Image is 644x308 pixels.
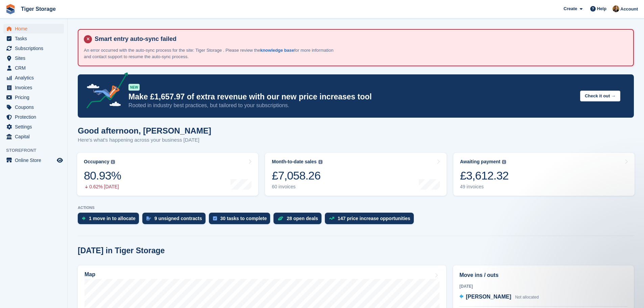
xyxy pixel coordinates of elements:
[56,156,64,164] a: Preview store
[15,102,55,112] span: Coupons
[3,73,64,82] a: menu
[515,295,539,300] span: Not allocated
[453,153,635,196] a: Awaiting payment £3,612.32 49 invoices
[89,216,136,221] div: 1 move in to allocate
[15,34,55,43] span: Tasks
[3,44,64,53] a: menu
[128,102,575,109] p: Rooted in industry best practices, but tailored to your subscriptions.
[5,4,16,14] img: stora-icon-8386f47178a22dfd0bd8f6a31ec36ba5ce8667c1dd55bd0f319d3a0aa187defe.svg
[15,132,55,141] span: Capital
[3,34,64,43] a: menu
[78,206,634,210] p: ACTIONS
[3,122,64,132] a: menu
[466,294,511,300] span: [PERSON_NAME]
[597,5,606,12] span: Help
[213,216,217,220] img: task-75834270c22a3079a89374b754ae025e5fb1db73e45f91037f5363f120a921f8.svg
[209,213,274,228] a: 30 tasks to complete
[329,217,334,220] img: price_increase_opportunities-93ffe204e8149a01c8c9dc8f82e8f89637d9d84a8eef4429ea346261dce0b2c0.svg
[3,63,64,73] a: menu
[84,159,109,165] div: Occupancy
[278,216,283,221] img: deal-1b604bf984904fb50ccaf53a9ad4b4a5d6e5aea283cecdc64d6e3604feb123c2.svg
[15,63,55,73] span: CRM
[77,153,258,196] a: Occupancy 80.93% 0.62% [DATE]
[6,147,67,154] span: Storefront
[18,3,58,15] a: Tiger Storage
[78,213,142,228] a: 1 move in to allocate
[564,5,577,12] span: Create
[220,216,267,221] div: 30 tasks to complete
[502,160,506,164] img: icon-info-grey-7440780725fd019a000dd9b08b2336e03edf1995a4989e88bcd33f0948082b44.svg
[459,271,627,279] h2: Move ins / outs
[460,159,501,165] div: Awaiting payment
[460,169,509,183] div: £3,612.32
[15,83,55,92] span: Invoices
[460,184,509,190] div: 49 invoices
[15,112,55,122] span: Protection
[84,47,337,60] p: An error occurred with the auto-sync process for the site: Tiger Storage . Please review the for ...
[92,35,628,43] h4: Smart entry auto-sync failed
[273,213,325,228] a: 28 open deals
[111,160,115,164] img: icon-info-grey-7440780725fd019a000dd9b08b2336e03edf1995a4989e88bcd33f0948082b44.svg
[287,216,318,221] div: 28 open deals
[128,92,575,102] p: Make £1,657.97 of extra revenue with our new price increases tool
[81,72,128,111] img: price-adjustments-announcement-icon-8257ccfd72463d97f412b2fc003d46551f7dbcb40ab6d574587a9cd5c0d94...
[613,5,619,12] img: Adam Herbert
[15,73,55,82] span: Analytics
[3,156,64,165] a: menu
[260,48,294,53] a: knowledge base
[3,102,64,112] a: menu
[78,126,211,135] h1: Good afternoon, [PERSON_NAME]
[272,169,322,183] div: £7,058.26
[3,24,64,33] a: menu
[84,184,121,190] div: 0.62% [DATE]
[3,93,64,102] a: menu
[318,160,323,164] img: icon-info-grey-7440780725fd019a000dd9b08b2336e03edf1995a4989e88bcd33f0948082b44.svg
[78,136,211,144] p: Here's what's happening across your business [DATE]
[146,216,151,220] img: contract_signature_icon-13c848040528278c33f63329250d36e43548de30e8caae1d1a13099fd9432cc5.svg
[15,93,55,102] span: Pricing
[154,216,202,221] div: 9 unsigned contracts
[84,169,121,183] div: 80.93%
[3,83,64,92] a: menu
[3,132,64,141] a: menu
[85,271,95,278] h2: Map
[620,6,638,13] span: Account
[338,216,410,221] div: 147 price increase opportunities
[15,44,55,53] span: Subscriptions
[272,159,316,165] div: Month-to-date sales
[15,24,55,33] span: Home
[580,91,620,102] button: Check it out →
[265,153,446,196] a: Month-to-date sales £7,058.26 60 invoices
[128,84,140,91] div: NEW
[15,122,55,132] span: Settings
[78,246,165,255] h2: [DATE] in Tiger Storage
[3,112,64,122] a: menu
[3,53,64,63] a: menu
[325,213,417,228] a: 147 price increase opportunities
[82,216,86,220] img: move_ins_to_allocate_icon-fdf77a2bb77ea45bf5b3d319d69a93e2d87916cf1d5bf7949dd705db3b84f3ca.svg
[459,283,627,289] div: [DATE]
[15,156,55,165] span: Online Store
[15,53,55,63] span: Sites
[142,213,209,228] a: 9 unsigned contracts
[459,293,539,302] a: [PERSON_NAME] Not allocated
[272,184,322,190] div: 60 invoices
